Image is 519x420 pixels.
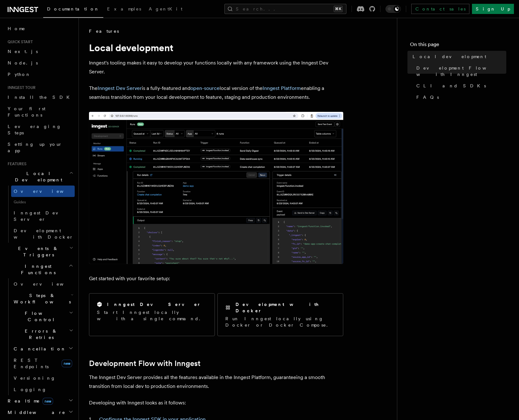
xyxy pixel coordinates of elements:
[11,292,71,305] span: Steps & Workflows
[5,263,69,276] span: Inngest Functions
[5,46,75,57] a: Next.js
[190,85,220,91] a: open-source
[386,5,401,13] button: Toggle dark mode
[8,106,45,118] span: Your first Functions
[14,210,68,222] span: Inngest Dev Server
[410,51,506,62] a: Local development
[8,142,62,153] span: Setting up your app
[5,23,75,34] a: Home
[5,407,75,418] button: Middleware
[5,278,75,395] div: Inngest Functions
[410,41,506,51] h4: On this page
[11,207,75,225] a: Inngest Dev Server
[5,103,75,121] a: Your first Functions
[414,62,506,80] a: Development Flow with Inngest
[89,112,343,264] img: The Inngest Dev Server on the Functions page
[11,328,69,341] span: Errors & Retries
[11,325,75,343] button: Errors & Retries
[14,189,79,194] span: Overview
[43,2,103,18] a: Documentation
[107,301,201,308] h2: Inngest Dev Server
[11,278,75,290] a: Overview
[14,358,49,369] span: REST Endpoints
[11,343,75,355] button: Cancellation
[107,6,141,11] span: Examples
[103,2,145,17] a: Examples
[11,290,75,308] button: Steps & Workflows
[89,398,343,407] p: Developing with Inngest looks as it follows:
[14,281,79,287] span: Overview
[11,372,75,384] a: Versioning
[224,4,346,14] button: Search...⌘K
[413,53,486,60] span: Local development
[8,95,73,100] span: Install the SDK
[5,69,75,80] a: Python
[263,85,301,91] a: Inngest Platform
[145,2,186,17] a: AgentKit
[11,186,75,197] a: Overview
[149,6,182,11] span: AgentKit
[5,57,75,69] a: Node.js
[14,376,56,381] span: Versioning
[225,315,335,328] p: Run Inngest locally using Docker or Docker Compose.
[89,274,343,283] p: Get started with your favorite setup:
[5,39,33,44] span: Quick start
[89,42,343,53] h1: Local development
[5,261,75,278] button: Inngest Functions
[5,161,26,166] span: Features
[8,72,31,77] span: Python
[416,94,439,100] span: FAQs
[62,360,72,367] span: new
[411,4,469,14] a: Contact sales
[5,245,69,258] span: Events & Triggers
[89,359,201,368] a: Development Flow with Inngest
[5,170,69,183] span: Local Development
[11,225,75,243] a: Development with Docker
[5,409,65,416] span: Middleware
[47,6,99,11] span: Documentation
[5,85,36,90] span: Inngest tour
[11,308,75,325] button: Flow Control
[414,80,506,91] a: CLI and SDKs
[8,60,38,65] span: Node.js
[89,373,343,391] p: The Inngest Dev Server provides all the features available in the Inngest Platform, guaranteeing ...
[5,121,75,139] a: Leveraging Steps
[89,28,119,34] span: Features
[5,398,53,404] span: Realtime
[89,58,343,76] p: Inngest's tooling makes it easy to develop your functions locally with any framework using the In...
[11,355,75,372] a: REST Endpointsnew
[217,293,343,336] a: Development with DockerRun Inngest locally using Docker or Docker Compose.
[5,395,75,407] button: Realtimenew
[5,139,75,156] a: Setting up your app
[14,387,47,392] span: Logging
[11,346,66,352] span: Cancellation
[236,301,335,314] h2: Development with Docker
[11,310,69,323] span: Flow Control
[5,91,75,103] a: Install the SDK
[11,384,75,395] a: Logging
[416,65,506,78] span: Development Flow with Inngest
[8,49,38,54] span: Next.js
[472,4,514,14] a: Sign Up
[334,6,343,12] kbd: ⌘K
[43,398,53,405] span: new
[8,25,25,32] span: Home
[14,228,73,240] span: Development with Docker
[89,84,343,102] p: The is a fully-featured and local version of the enabling a seamless transition from your local d...
[5,243,75,261] button: Events & Triggers
[11,197,75,207] span: Guides
[98,85,142,91] a: Inngest Dev Server
[5,186,75,243] div: Local Development
[89,293,215,336] a: Inngest Dev ServerStart Inngest locally with a single command.
[416,83,486,89] span: CLI and SDKs
[414,91,506,103] a: FAQs
[97,309,207,322] p: Start Inngest locally with a single command.
[5,168,75,186] button: Local Development
[8,124,61,135] span: Leveraging Steps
